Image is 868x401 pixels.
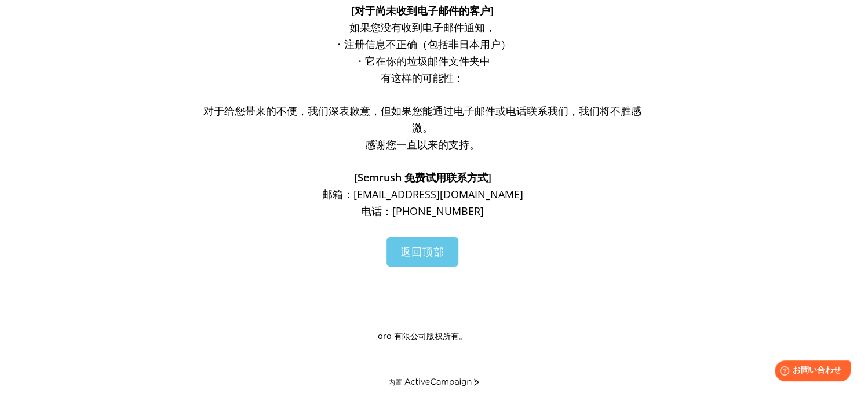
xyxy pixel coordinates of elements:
font: 内置 [388,378,402,387]
font: [EMAIL_ADDRESS][DOMAIN_NAME] [353,187,523,201]
font: 电话：[PHONE_NUMBER] [361,204,484,218]
font: [对于尚未收到电子邮件的客户] [351,3,494,17]
iframe: Help widget launcher [765,356,855,388]
font: 有这样的可能性： [381,71,464,85]
a: 返回顶部 [386,237,458,267]
font: 返回顶部 [400,245,444,258]
font: ・它在你的垃圾邮件文件夹中 [355,54,490,68]
font: 对于给您带来的不便，我们深表歉意，但如果您能通过电子邮件或电话联系我们，我们将不胜感激。 [203,104,641,134]
font: 如果您没有收到电子邮件通知， [349,20,495,34]
font: 感谢您一直以来的支持。 [365,137,480,151]
font: oro 有限公司版权所有。 [378,330,467,341]
font: ・注册信息不正确（包括非日本用户） [334,37,511,51]
font: 邮箱： [322,187,353,201]
font: [Semrush 免费试用联系方式] [354,170,491,184]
